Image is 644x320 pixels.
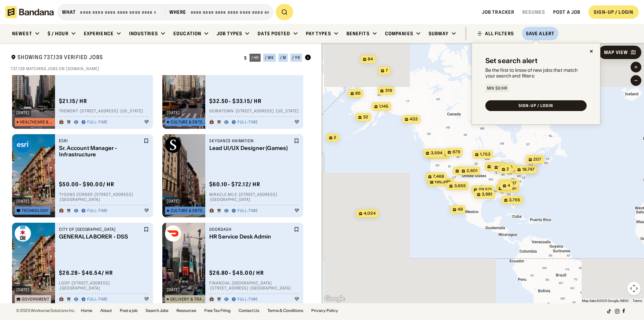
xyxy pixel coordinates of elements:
[204,309,230,313] a: Free Tax Filing
[59,98,87,105] div: $ 21.15 / hr
[209,233,292,240] div: HR Service Desk Admin
[16,288,30,292] div: [DATE]
[15,137,31,153] img: Esri logo
[59,269,113,276] div: $ 26.28 - $46.54 / hr
[604,50,628,55] div: Map View
[209,109,299,114] div: Downtown · [STREET_ADDRESS] · [US_STATE]
[120,309,138,313] a: Post a job
[238,309,259,313] a: Contact Us
[59,109,149,114] div: Tremont · [STREET_ADDRESS] · [US_STATE]
[385,31,413,37] div: Companies
[265,56,274,60] div: / wk
[379,104,388,109] span: 1,145
[170,297,206,301] div: Delivery & Transportation
[482,9,514,15] a: Job Tracker
[16,199,30,203] div: [DATE]
[217,31,242,37] div: Job Types
[324,295,346,303] img: Google
[244,55,247,61] div: $
[165,137,181,153] img: Skydance Animation logo
[429,31,449,37] div: Subway
[59,181,114,188] div: $ 50.00 - $90.00 / hr
[458,207,463,212] span: 49
[582,299,629,303] span: Map data ©2025 Google, INEGI
[267,309,303,313] a: Terms & Conditions
[16,111,30,115] div: [DATE]
[48,31,68,37] div: $ / hour
[454,183,466,189] span: 3,655
[346,31,370,37] div: Benefits
[364,211,376,216] span: 4,024
[171,209,206,213] div: Culture & Entertainment
[386,68,388,73] span: 7
[146,309,168,313] a: Search Jobs
[11,75,311,303] div: grid
[11,54,239,62] div: Showing 737,139 Verified Jobs
[209,269,264,276] div: $ 26.80 - $45.00 / hr
[519,104,553,108] div: SIGN-UP / LOGIN
[627,282,641,295] button: Map camera controls
[100,309,112,313] a: About
[11,66,311,71] div: 737,139 matching jobs on [DOMAIN_NAME]
[553,9,580,15] a: Post a job
[258,31,290,37] div: Date Posted
[311,309,338,313] a: Privacy Policy
[509,197,520,203] span: 3,765
[324,295,346,303] a: Open this area in Google Maps (opens a new window)
[355,91,361,96] span: 86
[81,309,92,313] a: Home
[209,145,292,151] div: Lead UI/UX Designer (Games)
[209,98,262,105] div: $ 32.50 - $33.15 / hr
[22,297,49,301] div: Government
[237,120,258,125] div: Full-time
[435,179,451,185] span: 195,345
[209,181,260,188] div: $ 60.10 - $72.12 / hr
[522,9,545,15] a: Resumes
[507,183,510,189] span: 4
[62,9,76,15] div: what
[487,86,508,90] div: Min $0/hr
[167,288,180,292] div: [DATE]
[594,9,633,15] div: SIGN-UP / LOGIN
[479,187,492,193] span: 29,571
[20,120,55,124] div: Healthcare & Mental Health
[59,233,142,240] div: GENERAL LABORER - DSS
[171,120,206,124] div: Culture & Entertainment
[59,227,142,232] div: City of [GEOGRAPHIC_DATA]
[363,114,368,120] span: 32
[22,209,49,213] div: Technology
[167,111,180,115] div: [DATE]
[368,56,373,62] span: 84
[482,192,492,197] span: 3,981
[251,56,259,60] div: / hr
[452,149,460,155] span: 679
[173,31,201,37] div: Education
[467,168,478,174] span: 2,601
[292,56,300,60] div: / yr
[306,31,331,37] div: Pay Types
[505,180,517,186] span: 10,117
[209,280,299,291] div: Financial [GEOGRAPHIC_DATA] · [STREET_ADDRESS] · [GEOGRAPHIC_DATA]
[165,225,181,242] img: DoorDash logo
[485,31,514,36] div: ALL FILTERS
[209,192,299,202] div: Miracle Mile · [STREET_ADDRESS] · [GEOGRAPHIC_DATA]
[129,31,158,37] div: Industries
[87,120,108,125] div: Full-time
[480,152,490,157] span: 1,753
[12,31,32,37] div: Newest
[84,31,114,37] div: Experience
[59,138,142,144] div: Esri
[59,145,142,158] div: Sr. Account Manager - Infrastructure
[506,166,509,172] span: 2
[533,157,541,162] span: 207
[385,88,392,94] span: 319
[176,309,196,313] a: Resources
[59,280,149,291] div: Loop · [STREET_ADDRESS] · [GEOGRAPHIC_DATA]
[485,67,587,79] div: Be the first to know of new jobs that match your search and filters:
[237,297,258,302] div: Full-time
[433,174,444,179] span: 7,468
[5,6,54,18] img: Bandana logotype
